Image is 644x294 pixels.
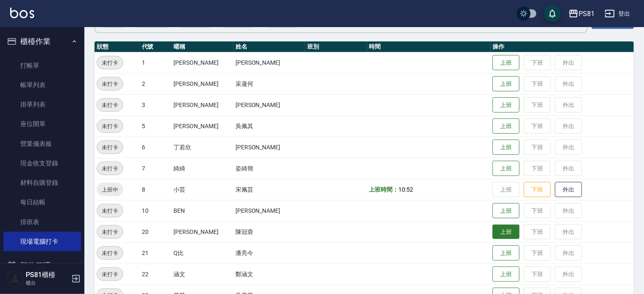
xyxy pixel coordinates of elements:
[172,264,233,285] td: 涵文
[172,242,233,264] td: Q比
[97,206,123,215] span: 未打卡
[565,5,598,22] button: PS81
[3,255,81,277] button: 預約管理
[3,173,81,192] a: 材料自購登錄
[172,41,233,52] th: 暱稱
[367,41,491,52] th: 時間
[97,185,123,194] span: 上班中
[492,203,520,219] button: 上班
[172,158,233,179] td: 綺綺
[140,200,172,221] td: 10
[3,114,81,134] a: 座位開單
[140,137,172,158] td: 6
[369,186,399,193] b: 上班時間：
[172,115,233,137] td: [PERSON_NAME]
[3,232,81,251] a: 現場電腦打卡
[172,94,233,115] td: [PERSON_NAME]
[233,115,305,137] td: 吳佩其
[172,52,233,73] td: [PERSON_NAME]
[140,73,172,94] td: 2
[492,97,520,113] button: 上班
[233,221,305,242] td: 陳冠蓉
[3,95,81,114] a: 掛單列表
[233,52,305,73] td: [PERSON_NAME]
[140,94,172,115] td: 3
[172,179,233,200] td: 小芸
[172,137,233,158] td: 丁若欣
[233,94,305,115] td: [PERSON_NAME]
[579,8,595,19] div: PS81
[7,270,24,287] img: Person
[492,267,520,282] button: 上班
[524,182,551,198] button: 下班
[3,134,81,154] a: 營業儀表板
[97,101,123,110] span: 未打卡
[97,58,123,67] span: 未打卡
[3,56,81,75] a: 打帳單
[140,158,172,179] td: 7
[601,6,634,22] button: 登出
[3,75,81,95] a: 帳單列表
[3,192,81,212] a: 每日結帳
[492,225,520,239] button: 上班
[492,140,520,155] button: 上班
[492,118,520,134] button: 上班
[172,200,233,221] td: BEN
[233,41,305,52] th: 姓名
[140,221,172,242] td: 20
[233,179,305,200] td: 宋佩芸
[172,73,233,94] td: [PERSON_NAME]
[140,41,172,52] th: 代號
[233,158,305,179] td: 姿綺簡
[492,245,520,261] button: 上班
[97,143,123,152] span: 未打卡
[140,52,172,73] td: 1
[140,179,172,200] td: 8
[398,186,413,193] span: 10:52
[3,154,81,173] a: 現金收支登錄
[26,271,69,279] h5: PS81櫃檯
[492,76,520,92] button: 上班
[97,122,123,131] span: 未打卡
[140,115,172,137] td: 5
[492,55,520,71] button: 上班
[233,264,305,285] td: 鄭涵文
[172,221,233,242] td: [PERSON_NAME]
[26,279,69,287] p: 櫃台
[3,30,81,52] button: 櫃檯作業
[233,242,305,264] td: 潘亮今
[544,5,561,22] button: save
[97,164,123,173] span: 未打卡
[233,137,305,158] td: [PERSON_NAME]
[492,161,520,176] button: 上班
[490,41,634,52] th: 操作
[97,80,123,88] span: 未打卡
[140,242,172,264] td: 21
[10,8,34,18] img: Logo
[97,270,123,279] span: 未打卡
[233,200,305,221] td: [PERSON_NAME]
[97,249,123,258] span: 未打卡
[555,182,582,198] button: 外出
[233,73,305,94] td: 采蓮何
[305,41,367,52] th: 班別
[97,228,123,236] span: 未打卡
[3,212,81,232] a: 排班表
[95,41,140,52] th: 狀態
[140,264,172,285] td: 22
